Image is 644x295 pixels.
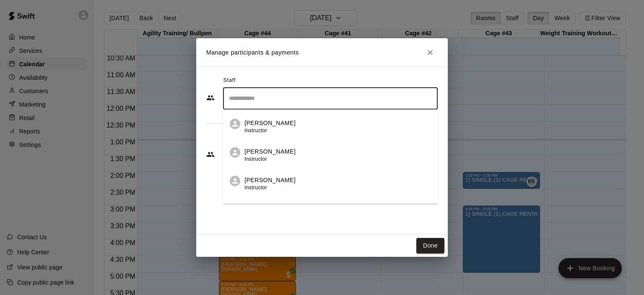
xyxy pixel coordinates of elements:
button: Close [423,45,438,60]
p: [PERSON_NAME] [244,147,296,156]
div: Drew Sims [230,147,240,158]
div: Olivia Sanchez [230,176,240,186]
span: Instructor [244,185,267,191]
div: Kyle Kane [230,119,240,129]
span: Staff [223,74,236,87]
span: Instructor [244,156,267,162]
button: Done [416,238,444,253]
svg: Customers [206,150,215,159]
p: Manage participants & payments [206,48,299,57]
svg: Staff [206,94,215,102]
p: [PERSON_NAME] [244,118,296,127]
p: [PERSON_NAME] [244,175,296,184]
span: Instructor [244,128,267,133]
div: Search staff [223,87,438,110]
